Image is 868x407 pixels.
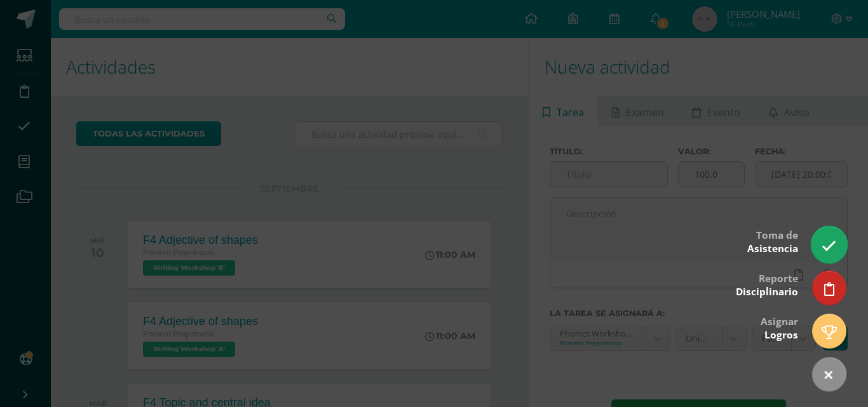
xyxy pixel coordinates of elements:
div: Reporte [736,264,798,305]
div: Toma de [747,220,798,262]
span: Asistencia [747,242,798,255]
span: Logros [764,328,798,342]
div: Asignar [761,307,798,348]
span: Disciplinario [736,285,798,298]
